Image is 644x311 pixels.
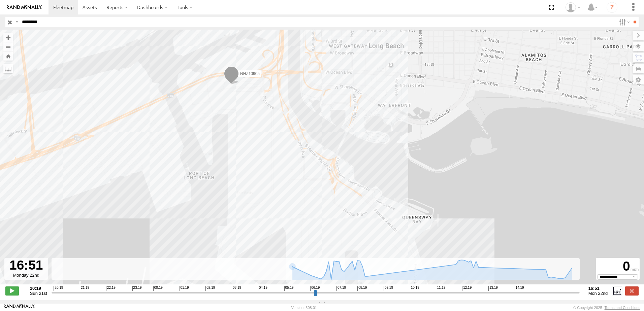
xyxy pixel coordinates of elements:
[310,286,320,291] span: 06:19
[597,259,639,274] div: 0
[3,51,13,61] button: Zoom Home
[462,286,472,291] span: 12:19
[4,304,35,311] a: Visit our Website
[7,5,42,10] img: rand-logo.svg
[588,291,608,296] span: Mon 22nd Sep 2025
[515,286,524,291] span: 14:19
[336,286,346,291] span: 07:19
[54,286,63,291] span: 20:19
[633,75,644,84] label: Map Settings
[410,286,419,291] span: 10:19
[3,64,13,73] label: Measure
[106,286,116,291] span: 22:19
[384,286,393,291] span: 09:19
[180,286,189,291] span: 01:19
[205,286,215,291] span: 02:19
[132,286,142,291] span: 23:19
[616,17,631,27] label: Search Filter Options
[3,33,13,42] button: Zoom in
[625,286,639,295] label: Close
[436,286,445,291] span: 11:19
[232,286,241,291] span: 03:19
[357,286,367,291] span: 08:19
[588,286,608,291] strong: 16:51
[14,17,20,27] label: Search Query
[573,306,640,310] div: © Copyright 2025 -
[291,306,317,310] div: Version: 308.01
[30,291,47,296] span: Sun 21st Sep 2025
[563,2,583,12] div: Zulema McIntosch
[153,286,163,291] span: 00:19
[5,286,19,295] label: Play/Stop
[240,71,260,76] span: NHZ10905
[258,286,267,291] span: 04:19
[607,2,617,13] i: ?
[30,286,47,291] strong: 20:19
[3,42,13,51] button: Zoom out
[488,286,498,291] span: 13:19
[284,286,294,291] span: 05:19
[605,306,640,310] a: Terms and Conditions
[80,286,89,291] span: 21:19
